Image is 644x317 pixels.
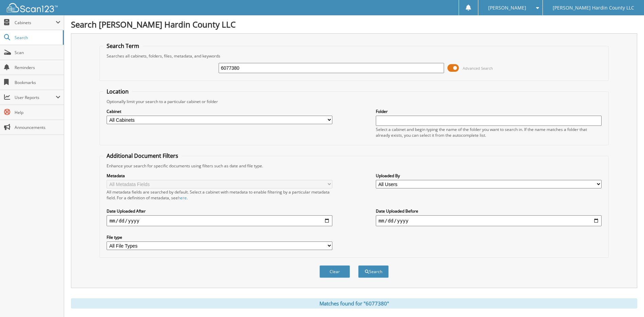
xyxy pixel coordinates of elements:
[103,163,605,169] div: Enhance your search for specific documents using filters such as date and file type.
[15,124,60,130] span: Announcements
[376,127,602,138] div: Select a cabinet and begin typing the name of the folder you want to search in. If the name match...
[15,35,59,40] span: Search
[103,42,143,50] legend: Search Term
[107,189,332,201] div: All metadata fields are searched by default. Select a cabinet with metadata to enable filtering b...
[488,6,526,10] span: [PERSON_NAME]
[71,19,637,30] h1: Search [PERSON_NAME] Hardin County LLC
[107,109,332,114] label: Cabinet
[103,53,605,59] div: Searches all cabinets, folders, files, metadata, and keywords
[463,66,493,71] span: Advanced Search
[15,80,60,85] span: Bookmarks
[103,152,182,160] legend: Additional Document Filters
[71,298,637,308] div: Matches found for "6077380"
[178,195,187,201] a: here
[376,173,602,179] label: Uploaded By
[376,109,602,114] label: Folder
[15,95,56,100] span: User Reports
[15,50,60,55] span: Scan
[319,265,350,278] button: Clear
[15,20,56,26] span: Cabinets
[107,234,332,240] label: File type
[376,208,602,214] label: Date Uploaded Before
[103,88,132,95] legend: Location
[358,265,389,278] button: Search
[103,99,605,104] div: Optionally limit your search to a particular cabinet or folder
[107,208,332,214] label: Date Uploaded After
[107,215,332,226] input: start
[15,65,60,70] span: Reminders
[7,3,58,12] img: scan123-logo-white.svg
[15,110,60,115] span: Help
[107,173,332,179] label: Metadata
[553,6,634,10] span: [PERSON_NAME] Hardin County LLC
[376,215,602,226] input: end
